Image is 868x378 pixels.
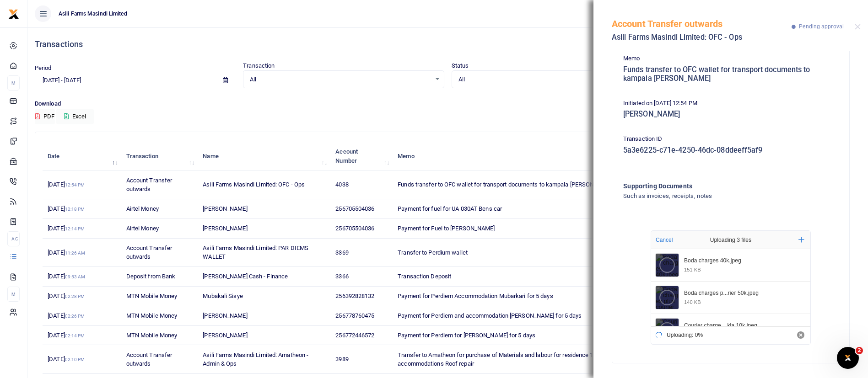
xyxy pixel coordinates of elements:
[856,347,863,354] span: 2
[398,181,615,188] span: Funds transfer to OFC wallet for transport documents to kampala [PERSON_NAME]
[65,207,85,212] small: 12:18 PM
[837,347,859,369] iframe: Intercom live chat
[335,356,348,362] span: 3989
[203,312,247,319] span: [PERSON_NAME]
[203,205,247,212] span: [PERSON_NAME]
[398,273,451,280] span: Transaction Deposit
[203,245,308,261] span: Asili Farms Masindi Limited: PAR DIEMS WALLET
[335,273,348,280] span: 3366
[65,250,86,256] small: 11:26 AM
[398,332,535,339] span: Payment for Perdiem for [PERSON_NAME] for 5 days
[612,18,792,29] h5: Account Transfer outwards
[65,182,85,187] small: 12:54 PM
[65,274,86,279] small: 09:53 AM
[48,332,85,339] span: [DATE]
[684,257,804,265] div: Boda charges 40k.jpeg
[48,293,85,299] span: [DATE]
[330,142,393,170] th: Account Number: activate to sort column ascending
[458,75,639,84] span: All
[623,146,838,155] h5: 5a3e6225-c71e-4250-46dc-08ddeeff5af9
[48,273,85,280] span: [DATE]
[126,177,173,193] span: Account Transfer outwards
[35,73,216,88] input: select period
[35,109,55,124] button: PDF
[250,75,431,84] span: All
[48,312,85,319] span: [DATE]
[398,205,502,212] span: Payment for fuel for UA 030AT Bens car
[48,356,85,362] span: [DATE]
[126,351,173,367] span: Account Transfer outwards
[623,134,838,144] p: Transaction ID
[126,293,178,299] span: MTN Mobile Money
[335,181,348,188] span: 4038
[398,225,495,232] span: Payment for Fuel to [PERSON_NAME]
[126,225,159,232] span: Airtel Money
[795,233,808,246] button: Add more files
[651,326,705,344] div: Uploading
[203,351,308,367] span: Asili Farms Masindi Limited: Amatheon - Admin & Ops
[198,142,330,170] th: Name: activate to sort column ascending
[126,245,173,261] span: Account Transfer outwards
[667,332,703,338] div: Uploading: 0%
[797,331,804,339] button: Cancel
[35,99,861,109] p: Download
[684,290,804,297] div: Boda charges plus courier 50k.jpeg
[684,322,804,330] div: Courier charges kilak to kla 10k.jpeg
[855,24,861,30] button: Close
[398,293,553,299] span: Payment for Perdiem Accommodation Mubarkari for 5 days
[799,23,844,30] span: Pending approval
[203,273,288,280] span: [PERSON_NAME] Cash - Finance
[335,332,374,339] span: 256772446572
[48,249,85,256] span: [DATE]
[35,39,861,49] h4: Transactions
[8,9,19,20] img: logo-small
[623,191,801,201] h4: Such as invoices, receipts, notes
[48,181,85,188] span: [DATE]
[393,142,649,170] th: Memo: activate to sort column ascending
[48,225,85,232] span: [DATE]
[612,33,792,42] h5: Asili Farms Masindi Limited: OFC - Ops
[65,314,85,319] small: 02:26 PM
[126,332,178,339] span: MTN Mobile Money
[126,273,176,280] span: Deposit from Bank
[65,333,85,338] small: 02:14 PM
[335,205,374,212] span: 256705504036
[126,312,178,319] span: MTN Mobile Money
[7,231,20,246] li: Ac
[452,61,469,70] label: Status
[126,205,159,212] span: Airtel Money
[398,249,468,256] span: Transfer to Perdium wallet
[243,61,275,70] label: Transaction
[623,99,838,108] p: Initiated on [DATE] 12:54 PM
[121,142,198,170] th: Transaction: activate to sort column ascending
[65,357,85,362] small: 02:10 PM
[692,231,770,249] div: Uploading 3 files
[8,10,19,17] a: logo-small logo-large logo-large
[398,351,608,367] span: Transfer to Amatheon for purchase of Materials and labour for residence 1 staff accommodations Ro...
[623,110,838,119] h5: [PERSON_NAME]
[56,109,94,124] button: Excel
[7,287,20,302] li: M
[55,10,131,18] span: Asili Farms Masindi Limited
[65,294,85,299] small: 02:28 PM
[335,293,374,299] span: 256392828132
[203,181,305,188] span: Asili Farms Masindi Limited: OFC - Ops
[203,225,247,232] span: [PERSON_NAME]
[651,230,811,345] div: File Uploader
[398,312,582,319] span: Payment for Perdiem and accommodation [PERSON_NAME] for 5 days
[7,75,20,91] li: M
[203,332,247,339] span: [PERSON_NAME]
[203,293,243,299] span: Mubakali Sisye
[335,225,374,232] span: 256705504036
[623,181,801,191] h4: Supporting Documents
[35,64,52,73] label: Period
[623,65,838,83] h5: Funds transfer to OFC wallet for transport documents to kampala [PERSON_NAME]
[335,312,374,319] span: 256778760475
[623,54,838,64] p: Memo
[43,142,121,170] th: Date: activate to sort column descending
[653,234,675,246] button: Cancel
[65,226,85,231] small: 12:14 PM
[48,205,85,212] span: [DATE]
[335,249,348,256] span: 3369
